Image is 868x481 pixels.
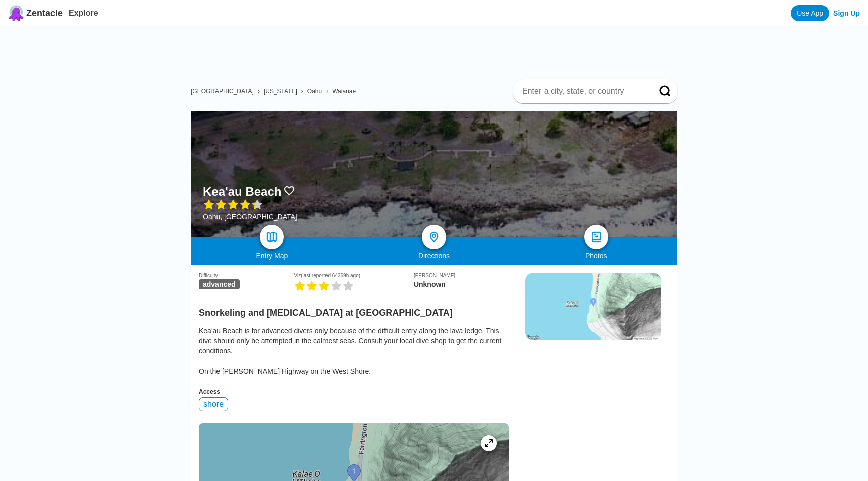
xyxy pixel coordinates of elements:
div: Unknown [414,280,509,288]
a: Oahu [307,88,322,95]
div: shore [199,397,228,411]
div: Entry Map [191,252,353,260]
a: directions [422,225,446,249]
div: Access [199,388,509,395]
img: Zentacle logo [8,5,24,21]
a: Sign Up [833,9,860,17]
input: Enter a city, state, or country [521,86,645,96]
a: Use App [791,5,829,21]
h1: Kea'au Beach [203,185,281,199]
a: map [260,225,284,249]
a: Zentacle logoZentacle [8,5,63,21]
a: Waianae [332,88,356,95]
div: Viz (last reported 64269h ago) [294,273,413,278]
span: › [326,88,328,95]
div: Kea'au Beach is for advanced divers only because of the difficult entry along the lava ledge. Thi... [199,326,509,376]
a: [GEOGRAPHIC_DATA] [191,88,254,95]
span: › [301,88,303,95]
div: Oahu, [GEOGRAPHIC_DATA] [203,213,297,221]
div: [PERSON_NAME] [414,273,509,278]
a: Explore [69,9,98,17]
img: map [266,231,278,243]
span: › [258,88,260,95]
img: static [525,273,661,340]
h2: Snorkeling and [MEDICAL_DATA] at [GEOGRAPHIC_DATA] [199,302,509,318]
div: Photos [515,252,677,260]
div: Difficulty [199,273,294,278]
a: photos [584,225,608,249]
span: Zentacle [26,8,63,19]
div: Directions [353,252,515,260]
span: advanced [199,279,240,289]
a: [US_STATE] [264,88,297,95]
img: photos [590,231,602,243]
img: directions [428,231,440,243]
